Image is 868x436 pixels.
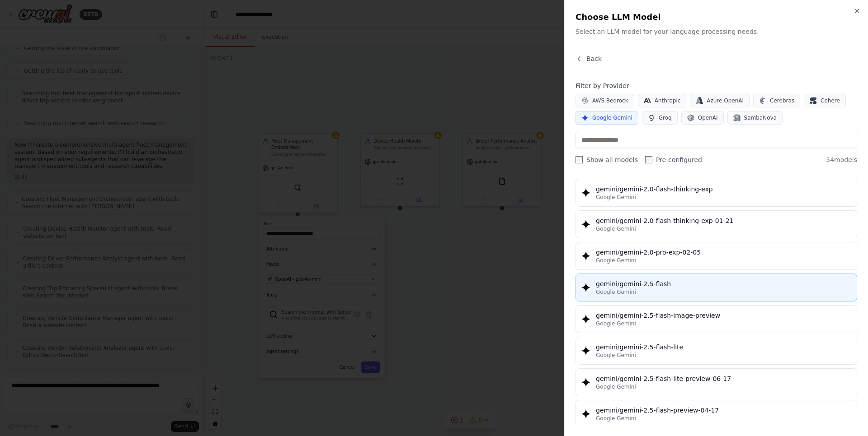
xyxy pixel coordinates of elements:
button: gemini/gemini-2.5-flash-lite-preview-06-17Google Gemini [576,368,857,396]
span: Google Gemini [592,114,632,121]
button: Azure OpenAI [690,94,750,107]
button: SambaNova [727,111,783,125]
div: gemini/gemini-2.0-flash-thinking-exp-01-21 [596,216,851,225]
button: Google Gemini [576,111,638,125]
button: gemini/gemini-2.5-flashGoogle Gemini [576,274,857,301]
button: gemini/gemini-2.5-flash-preview-04-17Google Gemini [576,400,857,428]
span: Google Gemini [596,415,636,422]
span: Azure OpenAI [707,97,744,104]
span: Cerebras [770,97,794,104]
span: OpenAI [698,114,718,121]
span: Google Gemini [596,320,636,327]
span: Cohere [821,97,840,104]
span: Google Gemini [596,383,636,390]
span: AWS Bedrock [592,97,628,104]
div: gemini/gemini-2.5-flash-lite-preview-06-17 [596,374,851,383]
span: Google Gemini [596,194,636,201]
input: Pre-configured [645,156,652,163]
div: gemini/gemini-2.0-flash-thinking-exp [596,185,851,194]
button: Cohere [804,94,846,107]
button: gemini/gemini-2.0-flash-thinking-exp-01-21Google Gemini [576,210,857,238]
p: Select an LLM model for your language processing needs. [576,27,857,36]
button: OpenAI [681,111,724,125]
span: Google Gemini [596,225,636,232]
button: Anthropic [638,94,687,107]
div: gemini/gemini-2.0-pro-exp-02-05 [596,248,851,257]
span: SambaNova [744,114,777,121]
button: gemini/gemini-2.5-flash-image-previewGoogle Gemini [576,305,857,333]
button: gemini/gemini-2.0-pro-exp-02-05Google Gemini [576,242,857,270]
button: AWS Bedrock [576,94,634,107]
label: Pre-configured [645,155,702,164]
span: Google Gemini [596,257,636,264]
span: Anthropic [655,97,681,104]
div: gemini/gemini-2.5-flash [596,279,851,288]
button: gemini/gemini-2.0-flash-thinking-expGoogle Gemini [576,179,857,207]
span: 54 models [826,155,857,164]
span: Google Gemini [596,288,636,296]
div: gemini/gemini-2.5-flash-preview-04-17 [596,406,851,415]
span: Google Gemini [596,352,636,359]
span: Back [586,54,602,63]
button: Back [576,54,602,63]
button: gemini/gemini-2.5-flash-liteGoogle Gemini [576,337,857,365]
div: gemini/gemini-2.5-flash-lite [596,343,851,352]
button: Cerebras [753,94,800,107]
button: Groq [642,111,678,125]
input: Show all models [576,156,583,163]
label: Show all models [576,155,638,164]
span: Groq [659,114,672,121]
div: gemini/gemini-2.5-flash-image-preview [596,311,851,320]
h4: Filter by Provider [576,81,857,90]
h2: Choose LLM Model [576,11,857,23]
